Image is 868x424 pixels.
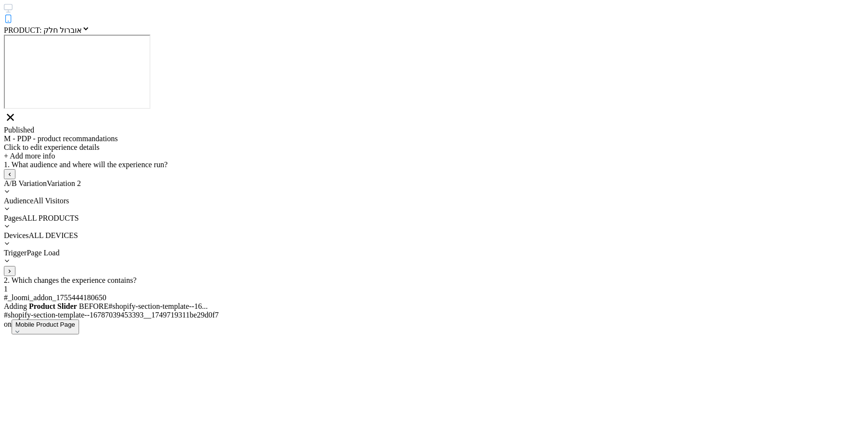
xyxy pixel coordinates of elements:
button: Mobile Product Pagedown arrow [12,319,79,334]
b: Product Slider [29,302,77,310]
div: Click to edit experience details [4,143,864,152]
span: Devices [4,231,29,239]
span: on [4,320,12,328]
span: All Visitors [33,197,69,205]
span: Trigger [4,249,27,257]
span: ALL PRODUCTS [22,214,79,222]
span: Published [4,126,34,134]
span: Variation 2 [47,179,81,187]
span: Page Load [27,249,59,257]
span: 1. What audience and where will the experience run? [4,160,168,169]
div: 1 [4,285,864,293]
span: M - PDP - product recommandations [4,134,118,143]
span: Adding [4,302,77,310]
span: PRODUCT: אוברול חלק [4,26,82,34]
span: A/B Variation [4,179,47,187]
span: #_loomi_addon_1755444180650 [4,293,106,302]
span: ALL DEVICES [29,231,78,239]
span: #shopify-section-template--16787039453393__1749719311be29d0f7 [4,311,219,319]
img: down arrow [15,331,19,333]
span: Audience [4,197,33,205]
span: #shopify-section-template--16... [108,302,208,310]
span: + Add more info [4,152,55,160]
span: Pages [4,214,22,222]
span: 2. Which changes the experience contains? [4,276,136,284]
span: BEFORE [79,302,108,310]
